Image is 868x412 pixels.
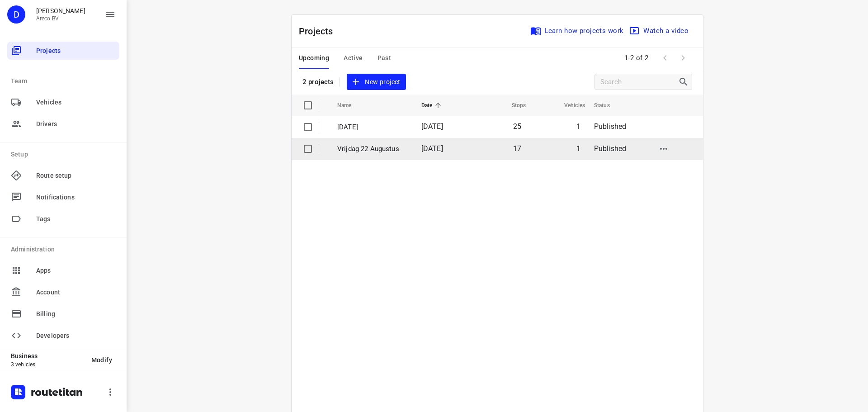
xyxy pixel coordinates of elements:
[11,76,119,86] p: Team
[337,100,363,111] span: Name
[377,52,392,64] span: Past
[36,288,116,297] span: Account
[36,119,116,129] span: Drivers
[7,327,119,345] div: Developers
[36,193,116,202] span: Notifications
[299,24,340,38] p: Projects
[674,49,692,67] span: Next Page
[91,356,112,364] span: Modify
[594,144,627,153] span: Published
[7,261,119,279] div: Apps
[344,52,363,64] span: Active
[7,210,119,228] div: Tags
[678,76,692,87] div: Search
[11,150,119,159] p: Setup
[7,5,25,24] div: D
[36,7,85,14] p: Didier Evrard
[36,15,85,22] p: Areco BV
[576,144,580,153] span: 1
[7,115,119,133] div: Drivers
[7,188,119,206] div: Notifications
[36,309,116,319] span: Billing
[36,266,116,275] span: Apps
[84,352,119,368] button: Modify
[11,361,84,368] p: 3 vehicles
[7,42,119,60] div: Projects
[7,283,119,301] div: Account
[7,93,119,111] div: Vehicles
[594,100,622,111] span: Status
[500,100,526,111] span: Stops
[513,144,521,153] span: 17
[656,49,674,67] span: Previous Page
[621,48,652,68] span: 1-2 of 2
[36,214,116,224] span: Tags
[11,352,84,360] p: Business
[7,166,119,185] div: Route setup
[421,122,443,131] span: [DATE]
[421,144,443,153] span: [DATE]
[337,144,408,154] p: Vrijdag 22 Augustus
[576,122,580,131] span: 1
[347,74,406,90] button: New project
[352,76,400,88] span: New project
[594,122,627,131] span: Published
[552,100,585,111] span: Vehicles
[513,122,521,131] span: 25
[421,100,444,111] span: Date
[302,78,334,86] p: 2 projects
[36,331,116,341] span: Developers
[337,122,408,133] p: Maandag 25 Augustus
[7,305,119,323] div: Billing
[299,52,329,64] span: Upcoming
[11,245,119,254] p: Administration
[36,98,116,107] span: Vehicles
[36,46,116,56] span: Projects
[36,171,116,180] span: Route setup
[600,75,678,89] input: Search projects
